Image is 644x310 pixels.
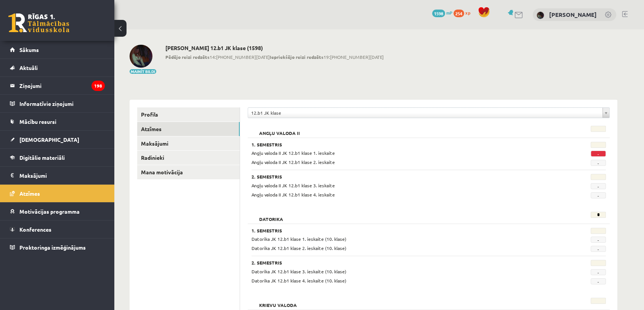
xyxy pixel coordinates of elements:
[432,10,445,17] span: 1598
[10,77,105,94] a: Ziņojumi198
[252,126,308,133] h2: Angļu valoda II
[165,54,384,60] span: 14:[PHONE_NUMBER][DATE] 19:[PHONE_NUMBER][DATE]
[19,226,51,233] span: Konferences
[137,107,240,122] a: Profils
[591,269,606,275] span: -
[130,69,156,74] button: Mainīt bildi
[19,64,38,71] span: Aktuāli
[19,46,39,53] span: Sākums
[591,151,606,157] span: -
[19,208,80,215] span: Motivācijas programma
[130,45,152,68] img: Kitija Alfus
[465,10,470,16] span: xp
[270,54,324,60] b: Iepriekšējo reizi redzēts
[10,221,105,238] a: Konferences
[252,245,346,251] span: Datorika JK 12.b1 klase 2. ieskaite (10. klase)
[19,118,56,125] span: Mācību resursi
[137,136,240,151] a: Maksājumi
[591,160,606,166] span: -
[8,13,69,32] a: Rīgas 1. Tālmācības vidusskola
[10,203,105,220] a: Motivācijas programma
[252,142,545,147] h3: 1. Semestris
[137,165,240,179] a: Mana motivācija
[432,10,452,16] a: 1598 mP
[591,246,606,252] span: -
[591,278,606,284] span: -
[165,45,384,51] h2: [PERSON_NAME] 12.b1 JK klase (1598)
[252,260,545,265] h3: 2. Semestris
[252,236,346,242] span: Datorika JK 12.b1 klase 1. ieskaite (10. klase)
[137,151,240,165] a: Radinieki
[10,95,105,112] a: Informatīvie ziņojumi
[453,10,474,16] a: 254 xp
[10,185,105,202] a: Atzīmes
[248,108,609,118] a: 12.b1 JK klase
[453,10,464,17] span: 254
[446,10,452,16] span: mP
[10,113,105,130] a: Mācību resursi
[19,154,65,161] span: Digitālie materiāli
[19,95,105,112] legend: Informatīvie ziņojumi
[251,108,599,118] span: 12.b1 JK klase
[252,228,545,233] h3: 1. Semestris
[549,11,597,18] a: [PERSON_NAME]
[591,237,606,243] span: -
[19,190,40,197] span: Atzīmes
[19,167,105,184] legend: Maksājumi
[165,54,210,60] b: Pēdējo reizi redzēts
[10,149,105,166] a: Digitālie materiāli
[591,192,606,198] span: -
[91,81,105,91] i: 198
[591,183,606,189] span: -
[10,41,105,58] a: Sākums
[252,159,335,165] span: Angļu valoda II JK 12.b1 klase 2. ieskaite
[252,150,335,156] span: Angļu valoda II JK 12.b1 klase 1. ieskaite
[252,298,304,305] h2: Krievu valoda
[252,174,545,179] h3: 2. Semestris
[19,244,86,251] span: Proktoringa izmēģinājums
[537,11,544,19] img: Kitija Alfus
[19,77,105,94] legend: Ziņojumi
[252,182,335,188] span: Angļu valoda II JK 12.b1 klase 3. ieskaite
[10,239,105,256] a: Proktoringa izmēģinājums
[10,167,105,184] a: Maksājumi
[252,278,346,284] span: Datorika JK 12.b1 klase 4. ieskaite (10. klase)
[252,268,346,274] span: Datorika JK 12.b1 klase 3. ieskaite (10. klase)
[10,59,105,76] a: Aktuāli
[137,122,240,136] a: Atzīmes
[252,192,335,198] span: Angļu valoda II JK 12.b1 klase 4. ieskaite
[10,131,105,148] a: [DEMOGRAPHIC_DATA]
[19,136,79,143] span: [DEMOGRAPHIC_DATA]
[252,212,291,219] h2: Datorika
